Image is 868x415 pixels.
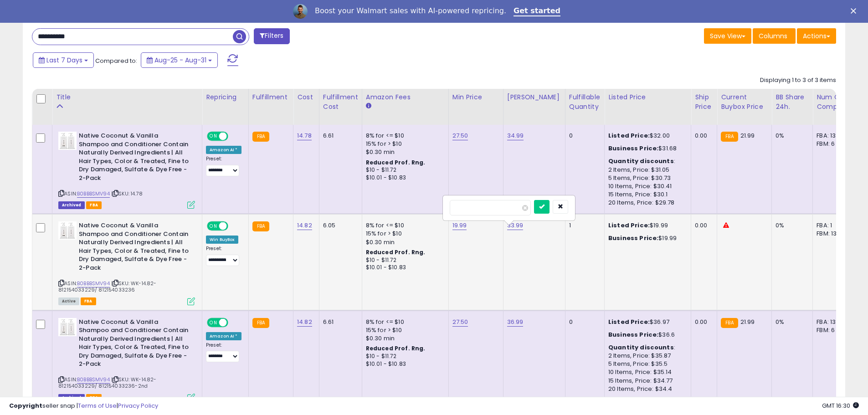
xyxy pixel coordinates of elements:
div: FBA: 13 [817,132,847,140]
span: | SKU: WK-14.82-812154033229/ 812154033236 [58,280,157,293]
strong: Copyright [9,401,42,410]
div: $19.99 [608,221,684,230]
div: 0% [776,132,806,140]
div: Displaying 1 to 3 of 3 items [760,76,836,85]
div: FBM: 6 [817,140,847,148]
div: 8% for <= $10 [366,132,442,140]
span: OFF [227,133,241,140]
img: 310+Kto9JzL._SL40_.jpg [58,132,77,150]
div: : [608,343,684,352]
div: 0.00 [695,221,710,230]
div: seller snap | | [9,402,158,410]
div: 0 [569,318,597,326]
div: $10 - $11.72 [366,256,442,264]
b: Business Price: [608,234,658,242]
div: $31.68 [608,144,684,153]
div: Preset: [206,156,241,176]
a: B0BBBSMV94 [77,190,110,198]
button: Columns [753,28,796,44]
small: FBA [252,318,269,328]
b: Reduced Prof. Rng. [366,159,426,166]
span: Compared to: [95,56,137,65]
div: 15 Items, Price: $30.1 [608,190,684,199]
div: 8% for <= $10 [366,318,442,326]
b: Business Price: [608,144,658,153]
div: 0% [776,318,806,326]
div: Amazon AI * [206,332,241,340]
div: [PERSON_NAME] [507,92,561,102]
span: Aug-25 - Aug-31 [154,56,206,65]
button: Aug-25 - Aug-31 [141,52,218,68]
div: Min Price [452,92,499,102]
div: 0% [776,221,806,230]
span: ON [208,222,219,230]
img: 310+Kto9JzL._SL40_.jpg [58,318,77,336]
div: 10 Items, Price: $35.14 [608,368,684,376]
div: Current Buybox Price [721,92,768,112]
div: 10 Items, Price: $30.41 [608,182,684,190]
span: OFF [227,318,241,326]
div: FBA: 1 [817,221,847,230]
div: Num of Comp. [817,92,850,112]
div: $32.00 [608,132,684,140]
b: Listed Price: [608,221,650,230]
div: 15% for > $10 [366,230,442,238]
b: Business Price: [608,330,658,339]
span: Listings that have been deleted from Seller Central [58,201,85,209]
b: Quantity discounts [608,343,674,352]
b: Native Coconut & Vanilla Shampoo and Conditioner Contain Naturally Derived Ingredients | All Hair... [79,221,190,274]
div: Preset: [206,342,241,363]
a: 14.82 [297,221,312,230]
div: Boost your Walmart sales with AI-powered repricing. [315,6,506,15]
button: Last 7 Days [33,52,94,68]
a: 14.78 [297,131,312,140]
div: 2 Items, Price: $31.05 [608,166,684,174]
span: 21.99 [740,318,755,326]
div: Fulfillment Cost [323,92,358,112]
div: 2 Items, Price: $35.87 [608,352,684,360]
div: Fulfillable Quantity [569,92,601,112]
span: OFF [227,222,241,230]
div: 6.61 [323,318,355,326]
span: | SKU: WK-14.82-812154033229/ 812154033236-2nd [58,376,157,389]
b: Quantity discounts [608,157,674,165]
span: | SKU: 14.78 [111,190,143,197]
small: Amazon Fees. [366,102,371,110]
a: B0BBBSMV94 [77,376,110,384]
div: 1 [569,221,597,230]
span: Last 7 Days [46,56,82,65]
img: 310+Kto9JzL._SL40_.jpg [58,221,77,240]
a: Get started [514,6,560,16]
div: Win BuyBox [206,236,238,244]
div: 5 Items, Price: $30.73 [608,174,684,182]
small: FBA [721,132,738,142]
div: $10.01 - $10.83 [366,360,442,368]
div: 15 Items, Price: $34.77 [608,377,684,385]
div: $10.01 - $10.83 [366,264,442,272]
div: Close [851,8,860,14]
div: $0.30 min [366,334,442,343]
b: Reduced Prof. Rng. [366,248,426,256]
span: ON [208,318,219,326]
img: Profile image for Adrian [293,4,308,19]
div: $0.30 min [366,238,442,246]
a: Privacy Policy [118,401,158,410]
a: Terms of Use [78,401,117,410]
div: Repricing [206,92,245,102]
div: $0.30 min [366,148,442,156]
span: Columns [759,31,787,41]
div: $36.97 [608,318,684,326]
div: 0.00 [695,318,710,326]
div: 6.61 [323,132,355,140]
a: 19.99 [452,221,467,230]
small: FBA [721,318,738,328]
a: 36.99 [507,318,524,327]
div: $10 - $11.72 [366,166,442,174]
div: FBM: 13 [817,230,847,238]
div: Preset: [206,246,241,266]
small: FBA [252,221,269,231]
div: $19.99 [608,234,684,242]
div: 20 Items, Price: $34.4 [608,385,684,393]
a: 27.50 [452,131,468,140]
a: 34.99 [507,131,524,140]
